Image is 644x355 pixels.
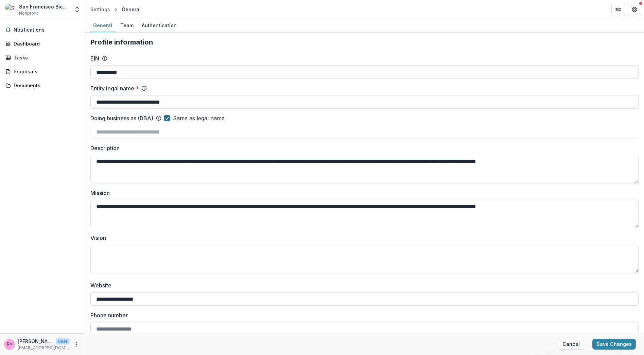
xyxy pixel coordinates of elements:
[90,38,639,46] h2: Profile information
[3,52,82,63] a: Tasks
[56,338,70,344] p: User
[5,4,16,15] img: San Francisco Bicycle Coalition
[18,345,70,351] p: [EMAIL_ADDRESS][DOMAIN_NAME]
[90,19,115,32] a: General
[19,3,70,10] div: San Francisco Bicycle Coalition
[88,4,143,14] nav: breadcrumb
[90,189,634,197] label: Mission
[14,82,76,89] div: Documents
[592,339,636,350] button: Save Changes
[90,84,139,92] label: Entity legal name
[14,68,76,75] div: Proposals
[14,54,76,61] div: Tasks
[3,66,82,77] a: Proposals
[14,27,79,33] span: Notifications
[139,19,179,32] a: Authentication
[90,6,110,13] div: Settings
[90,234,634,242] label: Vision
[90,20,115,30] div: General
[3,24,82,35] button: Notifications
[7,342,12,347] div: Rose Brookhouse <rose@skylinefoundation.org>
[118,20,136,30] div: Team
[14,40,76,47] div: Dashboard
[3,38,82,49] a: Dashboard
[122,6,141,13] div: General
[90,281,634,289] label: Website
[90,144,634,152] label: Description
[18,338,53,345] p: [PERSON_NAME] <[PERSON_NAME][EMAIL_ADDRESS][DOMAIN_NAME]>
[139,20,179,30] div: Authentication
[88,4,113,14] a: Settings
[3,80,82,91] a: Documents
[118,19,136,32] a: Team
[90,54,99,63] label: EIN
[558,339,584,350] button: Cancel
[90,311,634,319] label: Phone number
[173,114,225,122] span: Same as legal name
[19,10,38,16] span: Nonprofit
[628,3,641,16] button: Get Help
[72,340,81,349] button: More
[72,3,82,16] button: Open entity switcher
[90,114,153,122] label: Doing business as (DBA)
[611,3,625,16] button: Partners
